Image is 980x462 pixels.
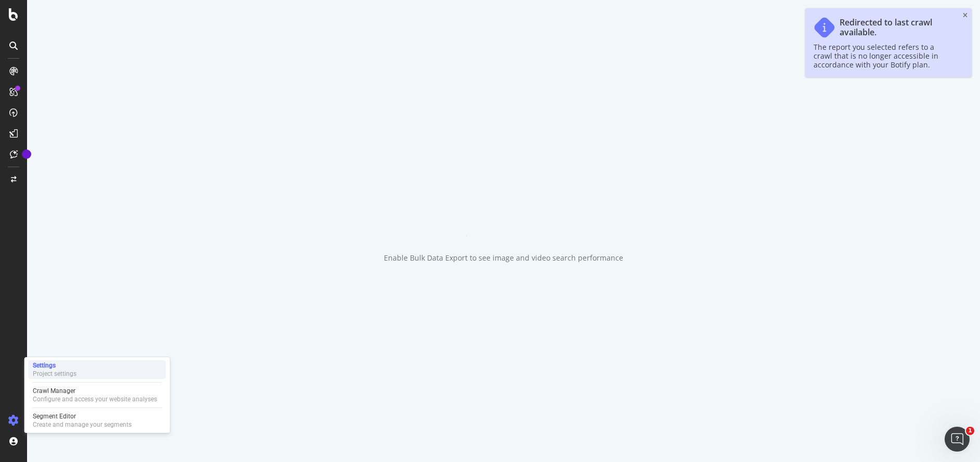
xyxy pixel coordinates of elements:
div: Segment Editor [33,412,132,420]
div: Tooltip anchor [22,150,31,159]
a: SettingsProject settings [29,360,166,379]
div: The report you selected refers to a crawl that is no longer accessible in accordance with your Bo... [814,43,953,69]
div: Settings [33,361,76,370]
div: Configure and access your website analyses [33,395,157,403]
div: Project settings [33,370,76,378]
div: animation [466,199,541,236]
span: 1 [966,427,974,435]
div: Enable Bulk Data Export to see image and video search performance [384,253,623,263]
div: Create and manage your segments [33,420,132,429]
div: close toast [963,12,968,19]
a: Crawl ManagerConfigure and access your website analyses [29,386,166,404]
a: Segment EditorCreate and manage your segments [29,411,166,430]
div: Crawl Manager [33,387,157,395]
iframe: Intercom live chat [945,427,970,452]
div: Redirected to last crawl available. [840,18,953,37]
